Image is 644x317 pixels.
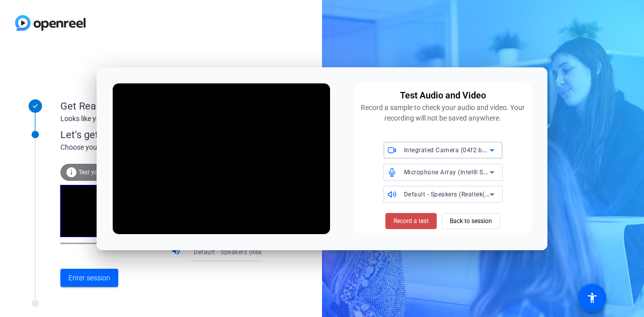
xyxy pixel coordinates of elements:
[171,246,183,258] mat-icon: volume_up
[78,169,148,176] span: Test your audio and video
[400,88,486,102] div: Test Audio and Video
[359,102,526,124] div: Record a sample to check your audio and video. Your recording will not be saved anywhere.
[60,98,262,114] div: Get Ready!
[586,292,598,304] mat-icon: accessibility
[450,212,492,231] span: Back to session
[194,248,302,256] span: Default - Speakers (Realtek(R) Audio)
[393,217,429,226] span: Record a test
[60,142,282,153] div: Choose your settings
[60,127,282,142] div: Let's get connected.
[404,146,496,154] span: Integrated Camera (04f2:b6ea)
[60,114,262,124] div: Looks like you've been invited to join
[65,166,77,178] mat-icon: info
[385,213,437,229] button: Record a test
[404,190,513,198] span: Default - Speakers (Realtek(R) Audio)
[68,273,110,283] span: Enter session
[404,168,627,176] span: Microphone Array (Intel® Smart Sound Technology for Digital Microphones)
[442,213,500,229] button: Back to session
